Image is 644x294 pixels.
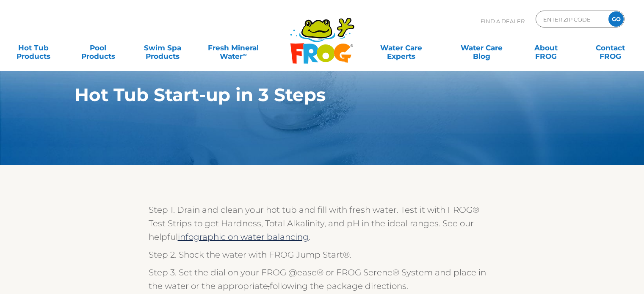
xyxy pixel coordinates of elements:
span: , [268,281,270,291]
p: Step 1. Drain and clean your hot tub and fill with fresh water. Test it with FROG® Test Strips to... [149,203,496,244]
h1: Hot Tub Start-up in 3 Steps [75,85,531,105]
a: Swim SpaProducts [138,39,188,56]
a: Fresh MineralWater∞ [202,39,265,56]
a: PoolProducts [73,39,123,56]
p: Step 3. Set the dial on your FROG @ease® or FROG Serene® System and place in the water or the app... [149,266,496,293]
a: Water CareExperts [360,39,442,56]
a: ContactFROG [586,39,636,56]
a: Hot TubProducts [8,39,58,56]
a: AboutFROG [521,39,571,56]
input: GO [608,11,624,27]
p: Find A Dealer [481,11,525,32]
a: infographic on water balancing [178,232,309,242]
sup: ∞ [243,51,246,58]
a: Water CareBlog [456,39,506,56]
input: Zip Code Form [542,13,600,25]
p: Step 2. Shock the water with FROG Jump Start®. [149,248,496,261]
